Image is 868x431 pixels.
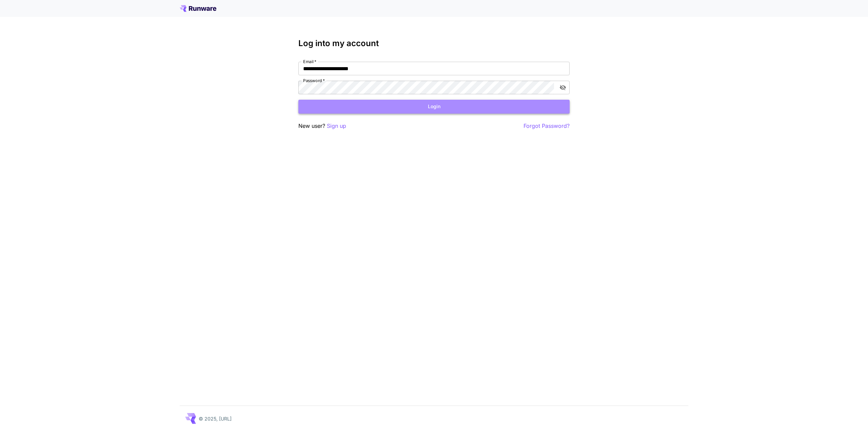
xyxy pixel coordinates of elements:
[303,59,316,64] label: Email
[199,415,232,422] p: © 2025, [URL]
[524,122,570,130] button: Forgot Password?
[298,100,570,114] button: Login
[298,39,570,48] h3: Log into my account
[557,81,569,94] button: toggle password visibility
[327,122,346,130] button: Sign up
[298,122,346,130] p: New user?
[303,78,325,83] label: Password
